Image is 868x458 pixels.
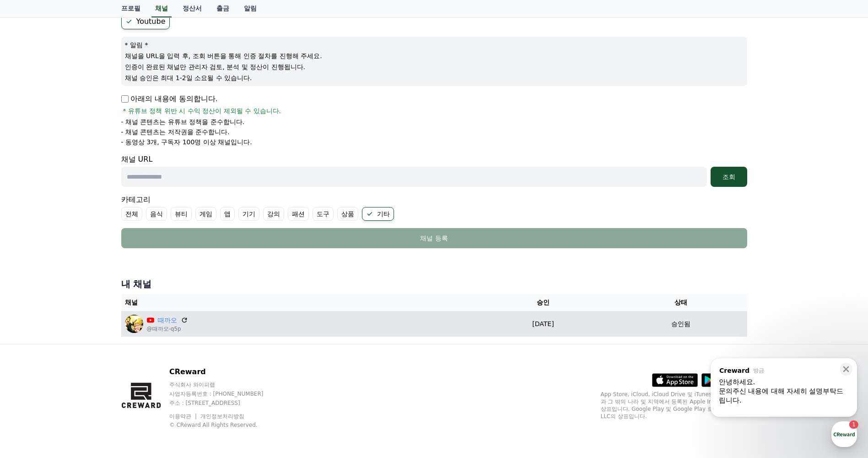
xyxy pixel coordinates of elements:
label: 앱 [220,207,235,221]
th: 채널 [121,294,471,311]
div: 조회 [714,172,744,181]
p: 채널 승인은 최대 1-2일 소요될 수 있습니다. [125,73,744,82]
p: 인증이 완료된 채널만 관리자 검토, 분석 및 정산이 진행됩니다. [125,62,744,71]
button: 채널 등록 [121,228,747,248]
p: - 동영상 3개, 구독자 100명 이상 채널입니다. [121,137,252,147]
label: 뷰티 [171,207,192,221]
label: 강의 [263,207,284,221]
p: [DATE] [475,319,612,329]
button: 조회 [711,167,747,187]
p: © CReward All Rights Reserved. [169,421,281,429]
p: 승인됨 [671,319,690,329]
span: 대화 [84,305,95,312]
div: 카테고리 [121,194,747,221]
label: 상품 [337,207,358,221]
span: 설정 [141,304,152,311]
th: 상태 [615,294,747,311]
p: 주식회사 와이피랩 [169,381,281,388]
p: 주소 : [STREET_ADDRESS] [169,399,281,407]
label: Youtube [121,14,170,29]
p: App Store, iCloud, iCloud Drive 및 iTunes Store는 미국과 그 밖의 나라 및 지역에서 등록된 Apple Inc.의 서비스 상표입니다. Goo... [601,391,747,420]
label: 음식 [146,207,167,221]
label: 전체 [121,207,142,221]
a: 이용약관 [169,413,198,420]
span: 홈 [29,304,34,311]
p: 사업자등록번호 : [PHONE_NUMBER] [169,390,281,398]
label: 도구 [313,207,334,221]
p: 아래의 내용에 동의합니다. [121,93,218,104]
div: 채널 URL [121,154,747,187]
p: - 채널 콘텐츠는 저작권을 준수합니다. [121,127,230,136]
p: - 채널 콘텐츠는 유튜브 정책을 준수합니다. [121,117,245,126]
label: 패션 [288,207,309,221]
label: 게임 [195,207,216,221]
label: 기타 [362,207,394,221]
div: 채널 등록 [140,234,729,243]
p: 채널을 URL을 입력 후, 조회 버튼을 통해 인증 절차를 진행해 주세요. [125,51,744,60]
span: 1 [93,290,96,297]
img: 때까오 [125,315,143,333]
a: 때까오 [158,316,177,325]
th: 승인 [471,294,615,311]
h4: 내 채널 [121,278,747,290]
a: 설정 [118,290,176,313]
a: 홈 [3,290,60,313]
span: * 유튜브 정책 위반 시 수익 정산이 제외될 수 있습니다. [123,106,281,115]
p: @때까오-q5p [147,325,188,333]
a: 1대화 [60,290,118,313]
a: 개인정보처리방침 [200,413,244,420]
label: 기기 [238,207,259,221]
p: CReward [169,366,281,377]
